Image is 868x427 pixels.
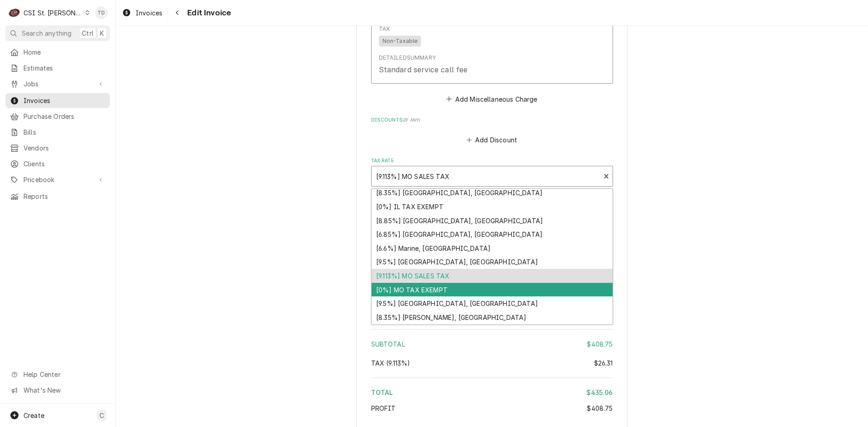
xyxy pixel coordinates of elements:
span: Tax ( 9.113% ) [371,359,410,367]
a: Go to Jobs [5,76,110,91]
div: [9.5%] [GEOGRAPHIC_DATA], [GEOGRAPHIC_DATA] [372,296,613,310]
span: Estimates [24,63,105,73]
div: Subtotal [371,339,613,349]
span: Clients [24,159,105,169]
button: Add Discount [465,134,519,146]
div: $435.06 [586,388,613,397]
button: Navigate back [170,5,184,20]
div: TD [95,6,108,19]
a: Home [5,45,110,60]
div: [8.35%] [PERSON_NAME], [GEOGRAPHIC_DATA] [372,310,613,324]
a: Estimates [5,61,110,75]
span: Subtotal [371,340,405,348]
span: ( if any ) [403,117,420,122]
span: What's New [24,385,104,395]
span: Profit [371,404,396,412]
div: Total [371,388,613,397]
div: [6.85%] [GEOGRAPHIC_DATA], [GEOGRAPHIC_DATA] [372,227,613,241]
button: Search anythingCtrlK [5,25,110,41]
span: Home [24,47,105,57]
div: Discounts [371,117,613,146]
div: [0%] IL TAX EXEMPT [372,200,613,214]
span: Reports [24,192,105,201]
label: Discounts [371,117,613,124]
span: Help Center [24,370,104,379]
div: [9.5%] [GEOGRAPHIC_DATA], [GEOGRAPHIC_DATA] [372,255,613,269]
a: Vendors [5,141,110,155]
span: Bills [24,127,105,137]
div: Tax Rate [371,157,613,202]
div: Tax [379,25,390,33]
span: $408.75 [587,404,613,412]
div: C [8,6,21,19]
span: Purchase Orders [24,112,105,121]
span: Create [24,412,44,419]
a: Purchase Orders [5,109,110,124]
span: Edit Invoice [184,7,231,19]
a: Go to Help Center [5,367,110,382]
div: Tax [371,358,613,368]
div: [8.85%] [GEOGRAPHIC_DATA], [GEOGRAPHIC_DATA] [372,214,613,228]
a: Go to What's New [5,383,110,398]
div: CSI St. Louis's Avatar [8,6,21,19]
span: Invoices [24,96,105,105]
div: $408.75 [587,339,613,349]
a: Bills [5,125,110,140]
div: [9.113%] MO SALES TAX [372,269,613,283]
div: Tim Devereux's Avatar [95,6,108,19]
span: Non-Taxable [379,36,421,47]
a: Reports [5,189,110,204]
a: Invoices [5,93,110,108]
label: Tax Rate [371,157,613,164]
div: [0%] MO TAX EXEMPT [372,283,613,297]
a: Go to Pricebook [5,172,110,187]
span: C [99,411,104,420]
span: Search anything [22,28,71,38]
div: Amount Summary [371,326,613,419]
div: [8.35%] [GEOGRAPHIC_DATA], [GEOGRAPHIC_DATA] [372,186,613,200]
div: [6.6%] Marine, [GEOGRAPHIC_DATA] [372,241,613,255]
span: Ctrl [82,28,94,38]
span: K [100,28,104,38]
div: Profit [371,404,613,413]
div: CSI St. [PERSON_NAME] [24,8,82,18]
span: Vendors [24,143,105,153]
a: Clients [5,156,110,171]
div: $26.31 [594,358,613,368]
div: Detailed Summary [379,54,436,62]
a: Invoices [118,5,166,20]
span: Total [371,389,393,396]
span: Jobs [24,79,92,89]
div: [8.75%] [GEOGRAPHIC_DATA], [GEOGRAPHIC_DATA] [372,324,613,338]
div: Standard service call fee [379,64,468,75]
span: Pricebook [24,175,92,184]
span: Invoices [136,8,162,18]
button: Add Miscellaneous Charge [445,93,539,105]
